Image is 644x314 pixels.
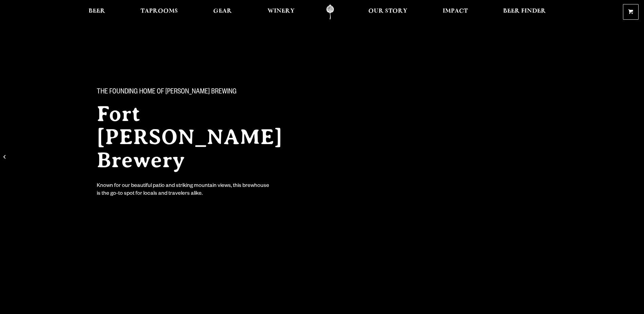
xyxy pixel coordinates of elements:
[136,4,182,20] a: Taprooms
[317,4,343,20] a: Odell Home
[209,4,236,20] a: Gear
[503,8,546,14] span: Beer Finder
[368,8,407,14] span: Our Story
[89,8,105,14] span: Beer
[84,4,110,20] a: Beer
[499,4,550,20] a: Beer Finder
[438,4,472,20] a: Impact
[141,8,178,14] span: Taprooms
[97,102,309,172] h2: Fort [PERSON_NAME] Brewery
[263,4,299,20] a: Winery
[97,88,237,97] span: The Founding Home of [PERSON_NAME] Brewing
[443,8,468,14] span: Impact
[213,8,232,14] span: Gear
[97,182,271,198] div: Known for our beautiful patio and striking mountain views, this brewhouse is the go-to spot for l...
[268,8,295,14] span: Winery
[364,4,412,20] a: Our Story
